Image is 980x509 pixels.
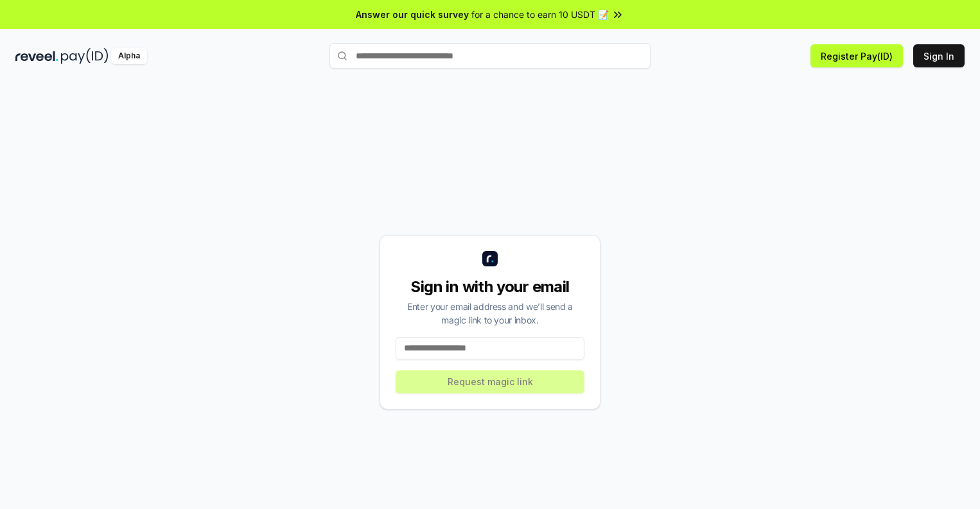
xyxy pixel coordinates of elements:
img: pay_id [61,48,109,64]
div: Alpha [111,48,147,64]
button: Register Pay(ID) [810,44,903,67]
div: Sign in with your email [396,277,584,297]
img: reveel_dark [15,48,58,64]
div: Enter your email address and we’ll send a magic link to your inbox. [396,300,584,327]
button: Sign In [913,44,965,67]
img: logo_small [482,251,498,266]
span: Answer our quick survey [356,8,469,21]
span: for a chance to earn 10 USDT 📝 [471,8,609,21]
